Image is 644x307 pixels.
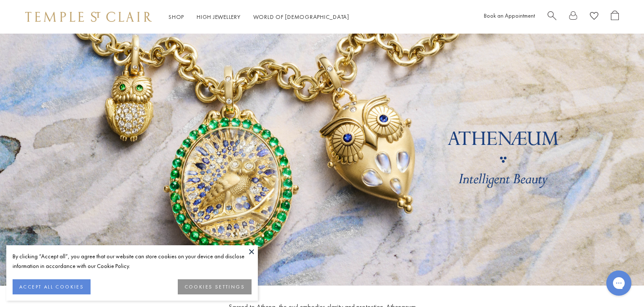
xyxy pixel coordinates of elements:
[13,252,252,271] div: By clicking “Accept all”, you agree that our website can store cookies on your device and disclos...
[197,13,241,21] a: High JewelleryHigh Jewellery
[548,10,556,24] a: Search
[253,13,349,21] a: World of [DEMOGRAPHIC_DATA]World of [DEMOGRAPHIC_DATA]
[484,12,535,19] a: Book an Appointment
[169,12,349,22] nav: Main navigation
[602,268,636,299] iframe: Gorgias live chat messenger
[169,13,184,21] a: ShopShop
[178,279,252,294] button: COOKIES SETTINGS
[25,12,152,22] img: Temple St. Clair
[13,279,91,294] button: ACCEPT ALL COOKIES
[590,10,598,24] a: View Wishlist
[611,10,619,24] a: Open Shopping Bag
